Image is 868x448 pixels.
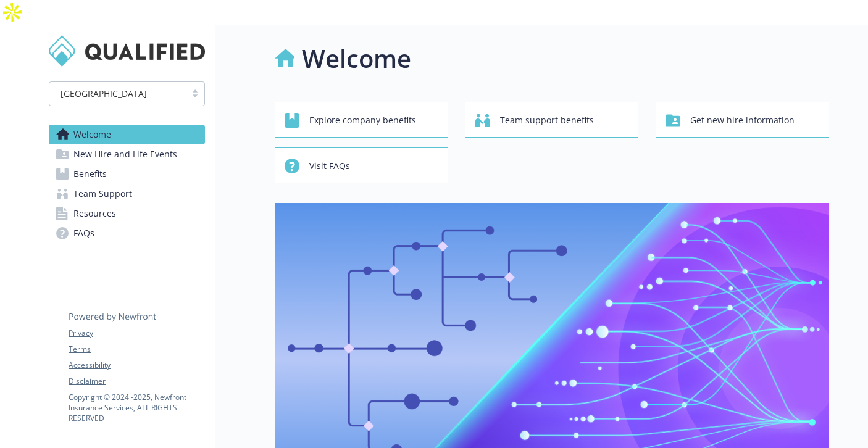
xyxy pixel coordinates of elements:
a: Accessibility [69,360,204,371]
a: Privacy [69,328,204,339]
p: Copyright © 2024 - 2025 , Newfront Insurance Services, ALL RIGHTS RESERVED [69,392,204,423]
button: Visit FAQs [275,147,448,183]
span: New Hire and Life Events [73,144,177,164]
button: Explore company benefits [275,102,448,138]
a: Benefits [49,164,205,184]
a: Disclaimer [69,376,204,387]
span: [GEOGRAPHIC_DATA] [61,87,147,100]
span: Team support benefits [500,109,594,132]
span: Resources [73,204,116,223]
a: Team Support [49,184,205,204]
a: Terms [69,344,204,355]
span: Team Support [73,184,132,204]
span: Benefits [73,164,107,184]
a: New Hire and Life Events [49,144,205,164]
h1: Welcome [302,40,411,77]
span: Explore company benefits [309,109,416,132]
button: Team support benefits [465,102,639,138]
a: Welcome [49,125,205,144]
a: FAQs [49,223,205,243]
span: FAQs [73,223,94,243]
span: Welcome [73,125,111,144]
a: Resources [49,204,205,223]
button: Get new hire information [656,102,829,138]
span: Get new hire information [690,109,795,132]
span: [GEOGRAPHIC_DATA] [56,87,180,100]
span: Visit FAQs [309,154,350,178]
